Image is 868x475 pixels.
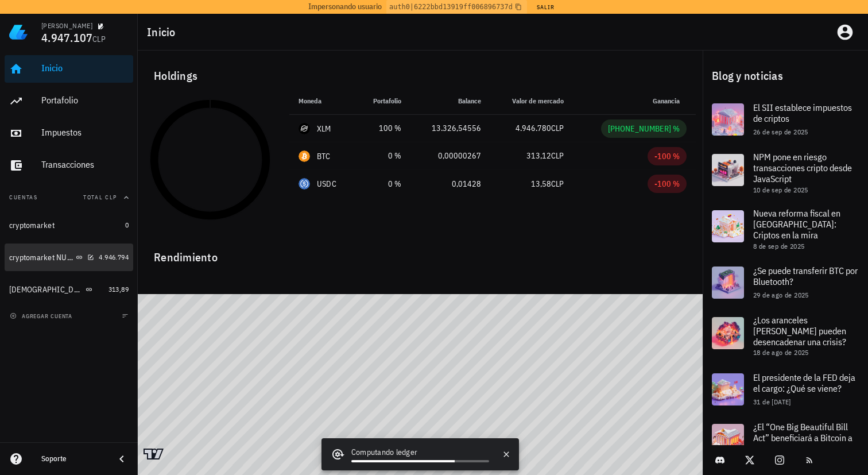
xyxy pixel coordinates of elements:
[9,23,28,41] img: LedgiFi
[9,253,73,262] div: cryptomarket NUEVA
[108,285,129,294] span: 313,89
[531,179,551,189] span: 13,58
[703,364,868,415] a: El presidente de la FED deja el cargo: ¿Qué se viene? 31 de [DATE]
[9,285,83,295] div: [DEMOGRAPHIC_DATA] 1
[753,421,852,454] span: ¿El “One Big Beautiful Bill Act” beneficiará a Bitcoin a largo plazo?
[83,194,117,201] span: Total CLP
[289,87,356,115] th: Moneda
[653,96,687,105] span: Ganancia
[144,449,164,459] a: Charting by TradingView
[299,178,310,190] div: USDC-icon
[703,308,868,364] a: ¿Los aranceles [PERSON_NAME] pueden desencadenar una crisis? 18 de ago de 2025
[532,1,560,13] button: Salir
[41,127,129,138] div: Impuestos
[5,55,133,83] a: Inicio
[9,221,55,230] div: cryptomarket
[5,152,133,179] a: Transacciones
[41,159,129,170] div: Transacciones
[753,265,858,287] span: ¿Se puede transferir BTC por Bluetooth?
[551,150,564,161] span: CLP
[147,23,180,41] h1: Inicio
[551,123,564,133] span: CLP
[99,253,129,261] span: 4.946.794
[317,150,331,162] div: BTC
[365,150,402,162] div: 0 %
[5,244,133,271] a: cryptomarket NUEVA 4.946.794
[41,95,129,106] div: Portafolio
[551,179,564,189] span: CLP
[308,1,382,13] span: Impersonando usuario
[145,239,696,267] div: Rendimiento
[317,178,336,190] div: USDC
[410,87,490,115] th: Balance
[516,123,551,133] span: 4.946.780
[125,221,129,229] span: 0
[420,178,481,190] div: 0,01428
[753,102,852,124] span: El SII establece impuestos de criptos
[41,63,129,74] div: Inicio
[654,178,680,190] div: -100 %
[41,30,92,45] span: 4.947.107
[299,150,310,162] div: BTC-icon
[5,276,133,303] a: [DEMOGRAPHIC_DATA] 1 313,89
[351,446,489,460] div: Computando ledger
[365,178,402,190] div: 0 %
[753,372,855,394] span: El presidente de la FED deja el cargo: ¿Qué se viene?
[753,291,809,299] span: 29 de ago de 2025
[420,150,481,162] div: 0,00000267
[654,150,680,162] div: -100 %
[92,34,106,44] span: CLP
[41,454,106,464] div: Soporte
[365,122,402,134] div: 100 %
[753,397,791,406] span: 31 de [DATE]
[5,184,133,211] button: CuentasTotal CLP
[526,150,551,161] span: 313,12
[420,122,481,134] div: 13.326,54556
[753,207,840,241] span: Nueva reforma fiscal en [GEOGRAPHIC_DATA]: Criptos en la mira
[753,242,804,250] span: 8 de sep de 2025
[753,128,808,136] span: 26 de sep de 2025
[703,145,868,201] a: NPM pone en riesgo transacciones cripto desde JavaScript 10 de sep de 2025
[703,201,868,257] a: Nueva reforma fiscal en [GEOGRAPHIC_DATA]: Criptos en la mira 8 de sep de 2025
[41,21,92,30] div: [PERSON_NAME]
[317,123,331,134] div: XLM
[299,123,310,134] div: XLM-icon
[753,186,808,194] span: 10 de sep de 2025
[12,312,72,320] span: agregar cuenta
[753,314,846,347] span: ¿Los aranceles [PERSON_NAME] pueden desencadenar una crisis?
[703,257,868,308] a: ¿Se puede transferir BTC por Bluetooth? 29 de ago de 2025
[608,123,680,134] div: [PHONE_NUMBER] %
[7,310,77,322] button: agregar cuenta
[5,87,133,115] a: Portafolio
[753,348,809,357] span: 18 de ago de 2025
[703,415,868,471] a: ¿El “One Big Beautiful Bill Act” beneficiará a Bitcoin a largo plazo?
[703,94,868,145] a: El SII establece impuestos de criptos 26 de sep de 2025
[490,87,573,115] th: Valor de mercado
[145,57,696,94] div: Holdings
[753,151,852,184] span: NPM pone en riesgo transacciones cripto desde JavaScript
[5,211,133,239] a: cryptomarket 0
[703,57,868,94] div: Blog y noticias
[5,119,133,147] a: Impuestos
[356,87,411,115] th: Portafolio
